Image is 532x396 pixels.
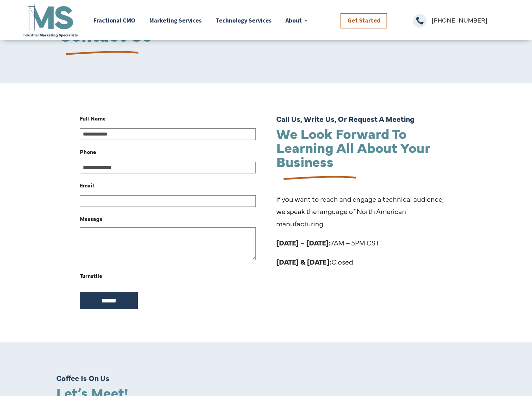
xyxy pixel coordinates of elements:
[413,14,427,28] span: 
[276,238,379,247] span: 7AM – 5PM CST
[276,193,452,237] p: If you want to reach and engage a technical audience, we speak the language of North American man...
[285,2,309,38] a: About
[149,2,202,38] a: Marketing Services
[80,112,106,124] label: Full Name
[341,13,387,28] a: Get Started
[80,269,102,282] label: Turnstile
[93,2,135,38] a: Fractional CMO
[276,170,359,187] img: underline
[276,257,353,266] span: Closed
[80,145,96,158] label: Phone
[276,238,331,247] strong: [DATE] – [DATE]:
[216,2,271,38] a: Technology Services
[80,179,94,191] label: Email
[276,115,452,126] h6: Call Us, Write Us, Or Request A Meeting
[59,45,141,62] img: underline
[56,374,476,385] h6: Coffee Is On Us
[276,126,452,171] h2: We Look Forward To Learning All About Your Business
[432,14,511,26] p: [PHONE_NUMBER]
[80,212,103,225] label: Message
[276,257,331,266] strong: [DATE] & [DATE]:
